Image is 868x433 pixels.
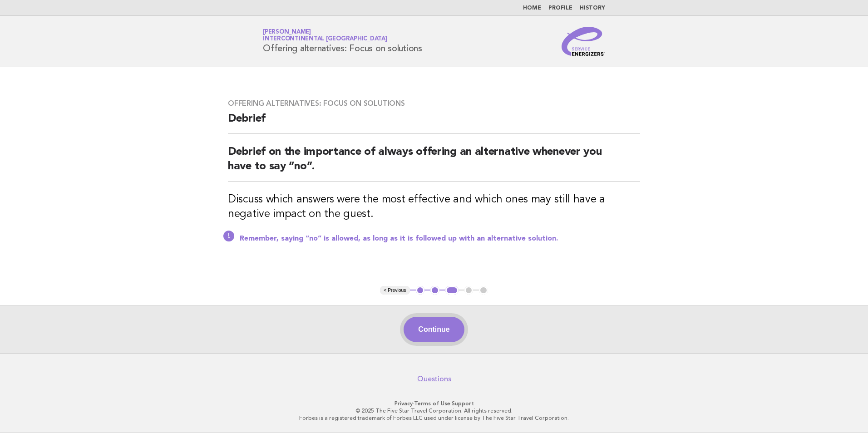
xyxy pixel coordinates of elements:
img: Service Energizers [562,27,605,56]
a: [PERSON_NAME]InterContinental [GEOGRAPHIC_DATA] [263,29,387,42]
a: Support [452,400,474,407]
h3: Discuss which answers were the most effective and which ones may still have a negative impact on ... [228,192,640,221]
a: Profile [548,5,572,11]
a: History [580,5,605,11]
button: < Previous [380,286,409,295]
p: Remember, saying “no” is allowed, as long as it is followed up with an alternative solution. [240,234,640,243]
button: Continue [404,317,464,342]
button: 2 [430,286,439,295]
button: 1 [416,286,425,295]
a: Privacy [395,400,413,407]
h2: Debrief [228,112,640,134]
a: Questions [417,374,451,384]
a: Terms of Use [414,400,450,407]
h1: Offering alternatives: Focus on solutions [263,30,422,53]
a: Home [523,5,541,11]
p: © 2025 The Five Star Travel Corporation. All rights reserved. [156,407,712,414]
button: 3 [445,286,459,295]
h2: Debrief on the importance of always offering an alternative whenever you have to say “no”. [228,145,640,182]
h3: Offering alternatives: Focus on solutions [228,99,640,108]
p: Forbes is a registered trademark of Forbes LLC used under license by The Five Star Travel Corpora... [156,414,712,422]
p: · · [156,400,712,407]
span: InterContinental [GEOGRAPHIC_DATA] [263,36,387,42]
